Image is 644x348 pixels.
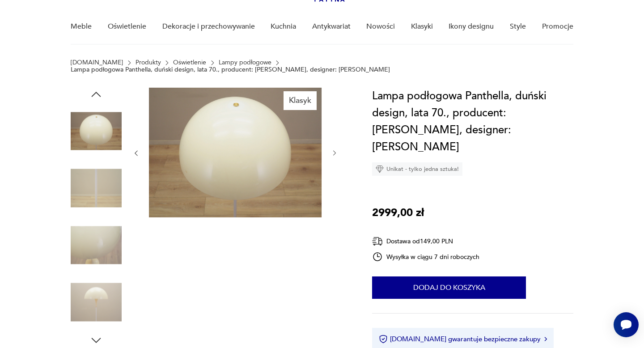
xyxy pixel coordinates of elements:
[544,337,547,341] img: Ikona strzałki w prawo
[219,59,271,66] a: Lampy podłogowe
[449,9,494,44] a: Ikony designu
[271,9,296,44] a: Kuchnia
[162,9,255,44] a: Dekoracje i przechowywanie
[372,88,573,156] h1: Lampa podłogowa Panthella, duński design, lata 70., producent: [PERSON_NAME], designer: [PERSON_N...
[108,9,146,44] a: Oświetlenie
[71,277,122,328] img: Zdjęcie produktu Lampa podłogowa Panthella, duński design, lata 70., producent: Louis Poulsen, de...
[372,276,526,299] button: Dodaj do koszyka
[372,251,479,262] div: Wysyłka w ciągu 7 dni roboczych
[379,335,547,344] button: [DOMAIN_NAME] gwarantuje bezpieczne zakupy
[136,59,161,66] a: Produkty
[312,9,351,44] a: Antykwariat
[71,220,122,271] img: Zdjęcie produktu Lampa podłogowa Panthella, duński design, lata 70., producent: Louis Poulsen, de...
[284,91,317,110] div: Klasyk
[376,165,384,173] img: Ikona diamentu
[149,88,322,217] img: Zdjęcie produktu Lampa podłogowa Panthella, duński design, lata 70., producent: Louis Poulsen, de...
[379,335,388,344] img: Ikona certyfikatu
[366,9,395,44] a: Nowości
[614,312,639,337] iframe: Smartsupp widget button
[372,236,383,247] img: Ikona dostawy
[71,163,122,214] img: Zdjęcie produktu Lampa podłogowa Panthella, duński design, lata 70., producent: Louis Poulsen, de...
[71,59,123,66] a: [DOMAIN_NAME]
[71,9,92,44] a: Meble
[510,9,526,44] a: Style
[411,9,433,44] a: Klasyki
[372,236,479,247] div: Dostawa od 149,00 PLN
[71,106,122,157] img: Zdjęcie produktu Lampa podłogowa Panthella, duński design, lata 70., producent: Louis Poulsen, de...
[372,204,424,221] p: 2999,00 zł
[71,66,390,73] p: Lampa podłogowa Panthella, duński design, lata 70., producent: [PERSON_NAME], designer: [PERSON_N...
[372,162,462,176] div: Unikat - tylko jedna sztuka!
[173,59,206,66] a: Oświetlenie
[542,9,573,44] a: Promocje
